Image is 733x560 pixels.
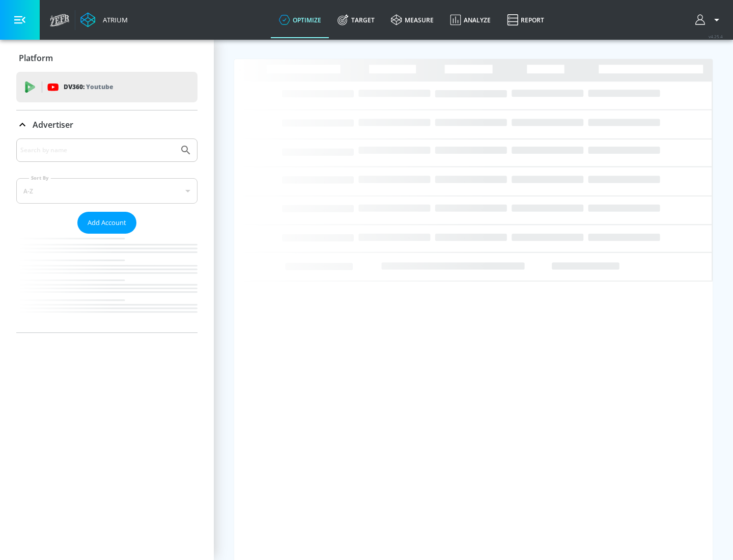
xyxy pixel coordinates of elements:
[29,175,51,181] label: Sort By
[33,119,73,130] p: Advertiser
[16,138,198,332] div: Advertiser
[16,44,198,72] div: Platform
[77,212,136,234] button: Add Account
[499,2,552,38] a: Report
[99,15,128,24] div: Atrium
[329,2,383,38] a: Target
[80,12,128,27] a: Atrium
[20,144,175,157] input: Search by name
[16,72,198,102] div: DV360: Youtube
[16,178,198,204] div: A-Z
[16,110,198,139] div: Advertiser
[86,81,113,92] p: Youtube
[16,234,198,332] nav: list of Advertiser
[442,2,499,38] a: Analyze
[709,34,723,39] span: v 4.25.4
[88,217,126,229] span: Add Account
[19,52,53,64] p: Platform
[271,2,329,38] a: optimize
[64,81,113,93] p: DV360:
[383,2,442,38] a: measure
